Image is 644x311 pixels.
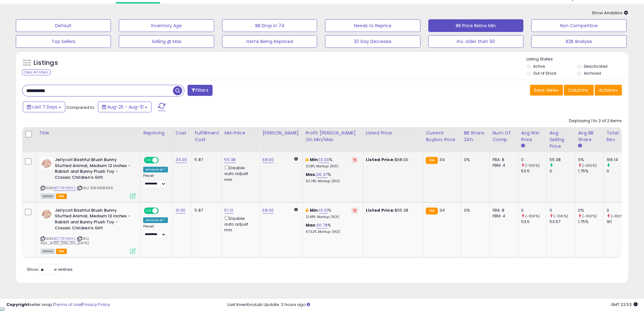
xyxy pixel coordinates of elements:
a: B077RYKMYL [54,185,76,191]
span: 34 [439,157,445,163]
a: 30.78 [316,222,328,228]
a: B077RYKMYL [54,236,76,241]
img: 41-HyknksqL._SL40_.jpg [41,157,53,170]
div: 0 [606,208,632,213]
div: 166.14 [606,157,632,163]
span: FBA [56,194,67,199]
label: Archived [584,71,601,76]
span: Show: entries [27,266,73,272]
span: Show Analytics [592,10,628,16]
button: Inv. older than 90 [428,35,523,48]
p: 67.52% Markup (ROI) [305,230,358,234]
div: FBA: 8 [492,157,513,163]
a: 68.00 [262,157,274,163]
small: Avg Win Price. [521,143,525,149]
a: Terms of Use [54,302,81,308]
div: seller snap | | [6,302,110,308]
small: (-100%) [582,163,597,168]
button: Columns [564,85,594,96]
span: | SKU: 1069618996 [77,185,113,190]
p: 21.18% Markup (ROI) [305,164,358,169]
div: 0% [578,208,603,213]
div: 1.75% [578,168,603,174]
div: Title [39,130,138,136]
div: Total Rev. [606,130,629,143]
img: 41-HyknksqL._SL40_.jpg [41,208,53,220]
p: Listing States: [526,56,628,62]
button: Selling @ Max [119,35,214,48]
p: 21.48% Markup (ROI) [305,215,358,219]
button: BB Drop in 7d [222,19,317,32]
div: 1.75% [578,219,603,225]
span: Compared to: [66,104,95,110]
button: 30 Day Decrease [325,35,420,48]
div: Avg Selling Price [549,130,572,150]
b: Jellycat Bashful Blush Bunny Stuffed Animal, Medium 12 inches - Rabbit and Bunny Plush Toy - Clas... [55,157,132,182]
div: FBM: 4 [492,213,513,219]
a: Privacy Policy [82,302,110,308]
span: 34 [439,207,445,213]
small: FBA [426,157,437,164]
label: Active [533,64,545,69]
button: Filters [188,85,212,96]
span: Last 7 Days [32,104,57,110]
button: Actions [595,85,622,96]
a: 13.00 [319,157,329,163]
b: Max: [305,171,316,177]
div: 0 [606,168,632,174]
button: Default [16,19,111,32]
div: 0% [578,157,603,163]
div: Avg Win Price [521,130,544,143]
small: (-100%) [525,163,540,168]
div: 0% [464,157,485,163]
a: 68.00 [262,207,274,214]
div: Avg BB Share [578,130,601,143]
button: Save View [530,85,563,96]
span: All listings currently available for purchase on Amazon [41,194,55,199]
div: Fulfillment Cost [194,130,219,143]
small: (-100%) [582,214,597,219]
th: The percentage added to the cost of goods (COGS) that forms the calculator for Min & Max prices. [303,127,363,152]
div: Min Price [224,130,257,136]
div: 5.87 [194,208,217,213]
a: 34.00 [175,157,187,163]
div: % [305,172,358,183]
small: (-100%) [554,214,568,219]
span: All listings currently available for purchase on Amazon [41,249,55,254]
button: Items Being Repriced [222,35,317,48]
span: Aug-25 - Aug-31 [107,104,143,110]
div: 5.87 [194,157,217,163]
label: Deactivated [584,64,608,69]
div: Disable auto adjust min [224,164,255,183]
div: Clear All Filters [22,69,50,75]
div: 53.5 [521,168,546,174]
div: ASIN: [41,208,136,253]
b: Min: [310,157,319,163]
div: FBM: 4 [492,163,513,168]
a: 31.00 [175,207,186,214]
div: Preset: [143,174,168,188]
span: 2025-09-8 23:53 GMT [611,302,638,308]
button: Aug-25 - Aug-31 [98,102,151,112]
div: Listed Price [366,130,420,136]
b: Listed Price: [366,207,394,213]
small: FBA [426,208,437,215]
div: Disable auto adjust min [224,215,255,233]
div: 161 [606,219,632,225]
a: 26.37 [316,171,328,178]
div: Current Buybox Price [426,130,458,143]
button: Inventory Age [119,19,214,32]
div: Amazon AI * [143,217,168,223]
span: FBA [56,249,67,254]
button: BB Price Below Min [428,19,523,32]
b: Min: [310,207,319,213]
span: Columns [568,87,588,93]
div: Amazon AI * [143,167,168,172]
div: BB Share 24h. [464,130,487,143]
div: Repricing [143,130,170,136]
strong: Copyright [6,302,29,308]
label: Out of Stock [533,71,556,76]
div: $55.38 [366,208,418,213]
span: OFF [158,208,168,213]
div: Profit [PERSON_NAME] on Min/Max [305,130,360,143]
